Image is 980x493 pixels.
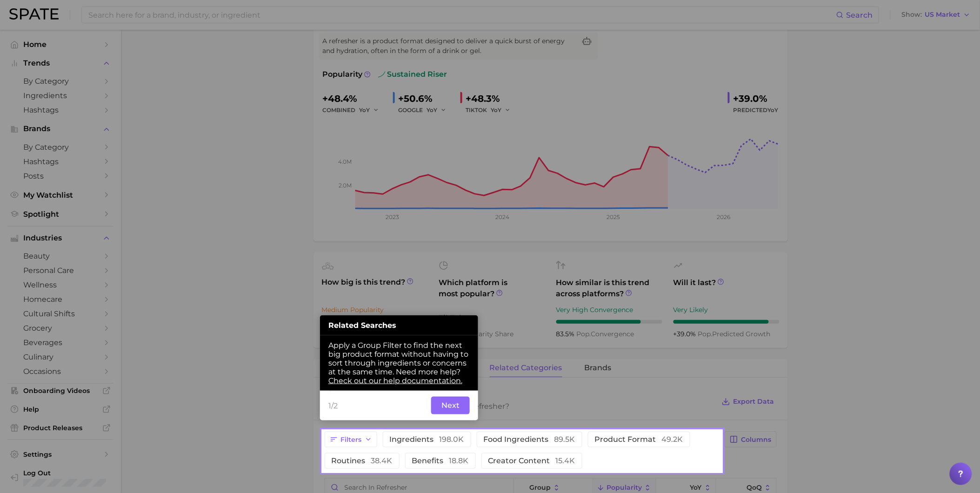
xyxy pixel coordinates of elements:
[390,436,464,443] span: ingredients
[449,456,469,465] span: 18.8k
[662,435,683,444] span: 49.2k
[556,456,575,465] span: 15.4k
[341,436,362,444] span: Filters
[440,435,464,444] span: 198.0k
[371,456,393,465] span: 38.4k
[412,457,469,465] span: benefits
[484,436,575,443] span: food ingredients
[325,432,377,447] button: Filters
[554,435,575,444] span: 89.5k
[595,436,683,443] span: product format
[332,457,393,465] span: routines
[488,457,575,465] span: creator content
